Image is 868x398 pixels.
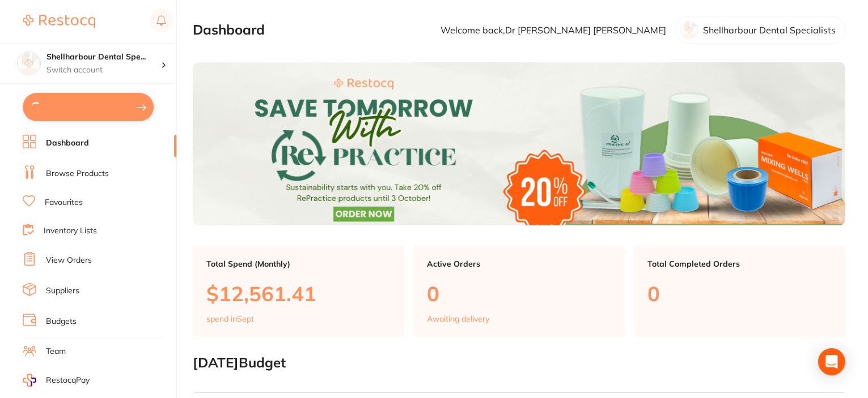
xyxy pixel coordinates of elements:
p: 0 [647,282,832,305]
a: Active Orders0Awaiting delivery [413,246,625,337]
img: Dashboard [193,62,845,225]
a: Budgets [46,316,77,327]
p: Awaiting delivery [427,314,489,323]
p: Total Spend (Monthly) [206,259,391,268]
a: RestocqPay [23,374,90,387]
a: Favourites [45,197,83,208]
p: Welcome back, Dr [PERSON_NAME] [PERSON_NAME] [441,25,666,35]
a: Team [46,346,66,357]
h4: Shellharbour Dental Specialists [46,52,161,63]
a: Suppliers [46,285,79,297]
p: Switch account [46,65,161,76]
span: RestocqPay [46,375,90,386]
a: View Orders [46,255,92,266]
p: Total Completed Orders [647,259,832,268]
p: spend in Sept [206,314,254,323]
p: Active Orders [427,259,611,268]
a: Inventory Lists [44,225,97,237]
a: Browse Products [46,168,109,179]
h2: [DATE] Budget [193,355,845,371]
p: Shellharbour Dental Specialists [703,25,836,35]
a: Restocq Logo [23,8,95,35]
img: RestocqPay [23,374,36,387]
a: Total Completed Orders0 [634,246,845,337]
div: Open Intercom Messenger [818,348,845,375]
a: Dashboard [46,138,89,149]
p: $12,561.41 [206,282,391,305]
p: 0 [427,282,611,305]
a: Total Spend (Monthly)$12,561.41spend inSept [193,246,404,337]
img: Shellharbour Dental Specialists [18,52,40,75]
h2: Dashboard [193,22,265,38]
img: Restocq Logo [23,15,95,28]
